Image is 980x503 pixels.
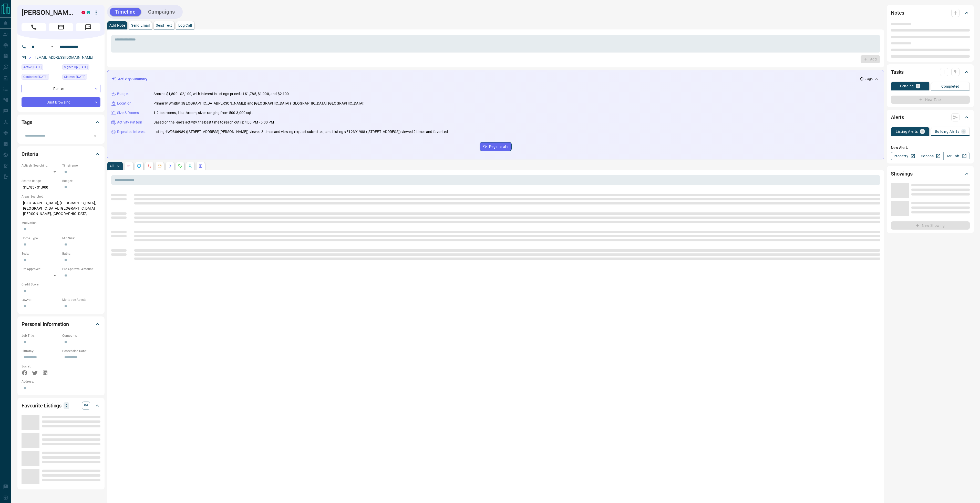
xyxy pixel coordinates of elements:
div: Wed Sep 10 2025 [22,64,60,71]
svg: Lead Browsing Activity [137,164,141,168]
div: Just Browsing [22,97,100,107]
p: Actively Searching: [22,163,60,168]
p: 0 [65,403,68,408]
span: Email [49,23,73,31]
p: Completed [941,85,960,88]
h2: Tags [22,118,32,126]
div: Activity Summary-- ago [111,74,880,84]
div: Personal Information [22,318,100,330]
p: All [109,164,114,168]
div: condos.ca [87,11,90,14]
p: Baths: [62,251,100,256]
p: Mortgage Agent: [62,297,100,302]
h2: Showings [891,170,913,178]
p: Send Text [156,24,172,27]
p: Primarily Whitby ([GEOGRAPHIC_DATA][PERSON_NAME]) and [GEOGRAPHIC_DATA] ([GEOGRAPHIC_DATA], [GEOG... [153,101,365,106]
div: Renter [22,84,100,93]
p: Size & Rooms [117,110,139,116]
p: Pre-Approved: [22,267,60,271]
p: Activity Summary [118,76,147,82]
p: Pending [900,84,914,88]
svg: Email Valid [28,56,32,59]
p: Budget: [62,179,100,183]
p: Possession Date: [62,349,100,353]
svg: Listing Alerts [168,164,172,168]
span: Signed up [DATE] [64,65,88,70]
p: Beds: [22,251,60,256]
svg: Emails [158,164,162,168]
p: Min Size: [62,236,100,241]
div: Wed Sep 10 2025 [22,74,60,81]
span: Call [22,23,46,31]
p: New Alert: [891,145,970,150]
p: -- ago [865,77,873,81]
button: Open [49,44,55,50]
span: Contacted [DATE] [23,74,47,79]
p: Budget [117,91,129,97]
div: Fri Oct 18 2024 [62,64,100,71]
p: Areas Searched: [22,194,100,199]
p: Job Title: [22,333,60,338]
h2: Notes [891,9,904,17]
button: Timeline [110,8,141,16]
div: Tags [22,116,100,128]
p: Activity Pattern [117,120,142,125]
p: Log Call [178,24,192,27]
button: Open [91,132,99,140]
h2: Criteria [22,150,38,158]
div: property.ca [81,11,85,14]
p: Based on the lead's activity, the best time to reach out is: 4:00 PM - 5:00 PM [153,120,274,125]
h2: Tasks [891,68,904,76]
p: Location [117,101,131,106]
svg: Calls [147,164,151,168]
p: Lawyer: [22,297,60,302]
svg: Notes [127,164,131,168]
p: Social: [22,364,60,369]
span: Claimed [DATE] [64,74,85,79]
svg: Opportunities [188,164,192,168]
p: Listing Alerts [896,130,918,133]
span: Active [DATE] [23,65,42,70]
p: Repeated Interest [117,129,146,135]
h2: Alerts [891,113,904,121]
button: Regenerate [480,142,512,151]
button: Campaigns [143,8,180,16]
p: Motivation: [22,221,100,225]
div: Tasks [891,66,970,78]
p: Home Type: [22,236,60,241]
p: Address: [22,379,100,384]
a: Condos [917,152,943,160]
svg: Agent Actions [199,164,203,168]
span: Message [76,23,100,31]
div: Favourite Listings0 [22,399,100,412]
div: Showings [891,168,970,180]
p: Add Note [109,24,125,27]
a: Property [891,152,917,160]
p: Pre-Approval Amount: [62,267,100,271]
p: Company: [62,333,100,338]
div: Notes [891,7,970,19]
p: [GEOGRAPHIC_DATA], [GEOGRAPHIC_DATA], [GEOGRAPHIC_DATA], [GEOGRAPHIC_DATA][PERSON_NAME], [GEOGRAP... [22,199,100,218]
p: $1,785 - $1,900 [22,183,60,192]
p: Building Alerts [935,130,959,133]
p: Listing #W9386989 ([STREET_ADDRESS][PERSON_NAME]) viewed 3 times and viewing request submitted, a... [153,129,448,135]
h2: Personal Information [22,320,69,328]
a: [EMAIL_ADDRESS][DOMAIN_NAME] [35,55,93,59]
p: Search Range: [22,179,60,183]
p: Birthday: [22,349,60,353]
p: 1-2 bedrooms, 1 bathroom, sizes ranging from 500-3,000 sqft [153,110,253,116]
div: Tue Oct 22 2024 [62,74,100,81]
p: Around $1,800 - $2,100, with interest in listings priced at $1,785, $1,900, and $2,100 [153,91,289,97]
svg: Requests [178,164,182,168]
h2: Favourite Listings [22,402,61,410]
h1: [PERSON_NAME] [22,8,74,17]
p: Credit Score: [22,282,100,287]
div: Alerts [891,111,970,124]
p: Send Email [131,24,150,27]
a: Mr.Loft [943,152,970,160]
p: Timeframe: [62,163,100,168]
div: Criteria [22,148,100,160]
